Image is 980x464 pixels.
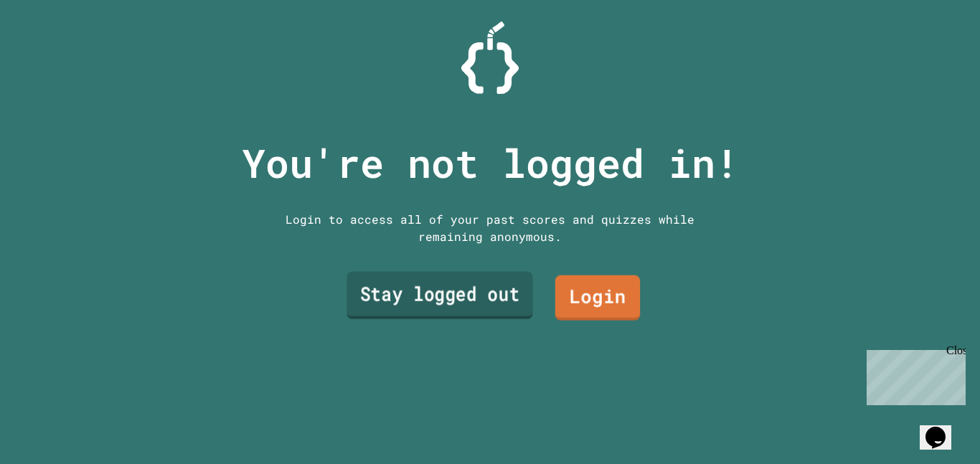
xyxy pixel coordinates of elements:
[275,211,705,245] div: Login to access all of your past scores and quizzes while remaining anonymous.
[347,272,532,319] a: Stay logged out
[555,275,640,321] a: Login
[461,22,519,94] img: Logo.svg
[6,6,99,91] div: Chat with us now!Close
[861,344,966,405] iframe: chat widget
[242,133,739,193] p: You're not logged in!
[920,407,966,450] iframe: chat widget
